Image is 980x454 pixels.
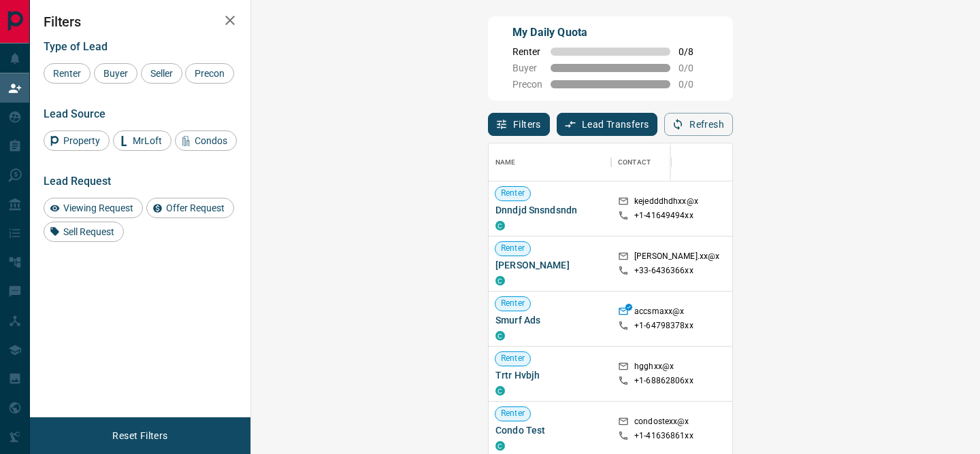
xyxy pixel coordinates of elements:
[495,298,530,309] span: Renter
[664,113,733,136] button: Refresh
[190,135,232,146] span: Condos
[634,430,693,442] p: +1- 41636861xx
[618,143,651,181] div: Contact
[634,196,698,210] p: kejedddhdhxx@x
[44,40,108,53] span: Type of Lead
[495,221,505,230] div: condos.ca
[679,46,708,57] span: 0 / 8
[634,361,674,375] p: hgghxx@x
[99,68,133,79] span: Buyer
[495,368,604,382] span: Trtr Hvbjh
[44,14,237,30] h2: Filters
[495,331,505,340] div: condos.ca
[44,198,143,218] div: Viewing Request
[113,130,171,151] div: MrLoft
[634,320,693,332] p: +1- 64798378xx
[679,63,708,73] span: 0 / 0
[44,130,110,151] div: Property
[44,175,111,188] span: Lead Request
[495,423,604,437] span: Condo Test
[634,306,684,320] p: accsmaxx@x
[512,24,708,41] p: My Daily Quota
[103,424,176,447] button: Reset Filters
[128,135,167,146] span: MrLoft
[495,188,530,199] span: Renter
[495,313,604,327] span: Smurf Ads
[495,143,516,181] div: Name
[141,63,182,84] div: Seller
[59,203,138,213] span: Viewing Request
[44,222,124,242] div: Sell Request
[488,113,550,136] button: Filters
[495,408,530,419] span: Renter
[557,113,658,136] button: Lead Transfers
[634,251,719,265] p: [PERSON_NAME].xx@x
[611,143,720,181] div: Contact
[634,375,693,387] p: +1- 68862806xx
[44,107,105,120] span: Lead Source
[59,226,119,237] span: Sell Request
[512,46,542,57] span: Renter
[495,353,530,364] span: Renter
[495,203,604,217] span: Dnndjd Snsndsndn
[495,386,505,396] div: condos.ca
[634,210,693,222] p: +1- 41649494xx
[495,258,604,272] span: [PERSON_NAME]
[48,68,86,79] span: Renter
[634,416,689,430] p: condostexx@x
[44,63,91,84] div: Renter
[59,135,105,146] span: Property
[146,198,234,218] div: Offer Request
[161,203,229,213] span: Offer Request
[146,68,178,79] span: Seller
[185,63,234,84] div: Precon
[175,130,237,151] div: Condos
[94,63,137,84] div: Buyer
[512,79,542,90] span: Precon
[495,276,505,285] div: condos.ca
[512,63,542,73] span: Buyer
[495,243,530,254] span: Renter
[679,79,708,90] span: 0 / 0
[489,143,611,181] div: Name
[495,441,505,451] div: condos.ca
[190,68,229,79] span: Precon
[634,265,693,277] p: +33- 6436366xx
